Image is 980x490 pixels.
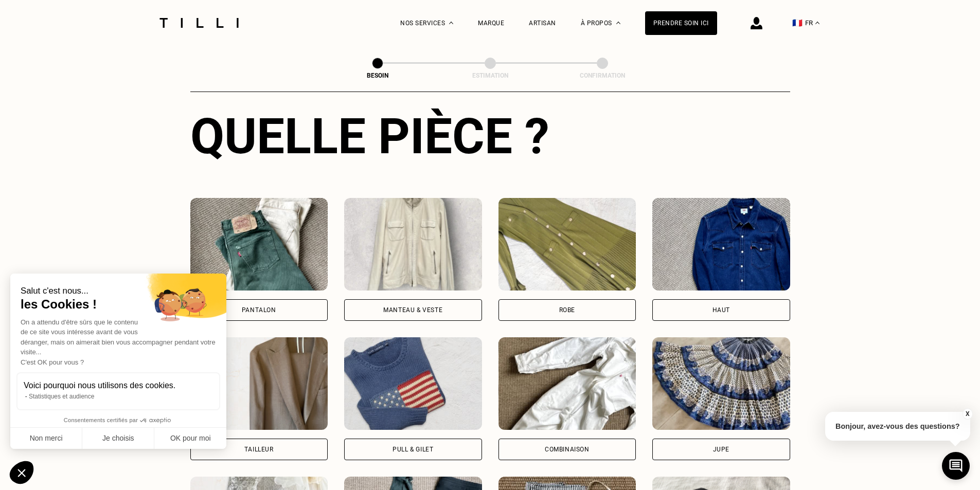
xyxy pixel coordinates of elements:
img: Tilli retouche votre Combinaison [498,337,636,430]
img: Tilli retouche votre Haut [652,198,790,291]
div: Estimation [439,72,542,79]
img: Logo du service de couturière Tilli [156,18,242,28]
img: Menu déroulant à propos [616,22,620,24]
img: icône connexion [751,17,762,29]
div: Besoin [326,72,429,79]
img: Tilli retouche votre Manteau & Veste [344,198,482,291]
div: Tailleur [244,446,274,452]
span: 🇫🇷 [792,18,803,28]
img: Tilli retouche votre Pantalon [190,198,328,291]
a: Marque [478,20,504,27]
a: Prendre soin ici [645,11,717,35]
a: Artisan [529,20,556,27]
img: Tilli retouche votre Jupe [652,337,790,430]
img: Tilli retouche votre Pull & gilet [344,337,482,430]
div: Robe [559,307,575,313]
div: Manteau & Veste [383,307,442,313]
button: X [962,408,972,420]
img: Tilli retouche votre Tailleur [190,337,328,430]
img: Menu déroulant [449,22,453,24]
div: Pantalon [242,307,276,313]
img: menu déroulant [815,22,819,24]
img: Tilli retouche votre Robe [498,198,636,291]
div: Quelle pièce ? [190,107,790,165]
div: Jupe [713,446,729,452]
div: Combinaison [545,446,590,452]
div: Pull & gilet [393,446,433,452]
div: Confirmation [551,72,654,79]
p: Bonjour, avez-vous des questions? [825,412,970,441]
div: Haut [712,307,730,313]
